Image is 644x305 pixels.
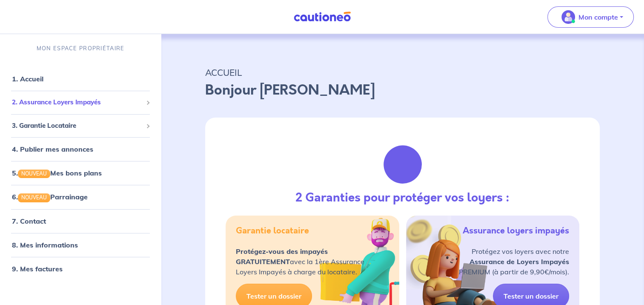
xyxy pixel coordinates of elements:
[469,257,569,266] strong: Assurance de Loyers Impayés
[3,213,157,230] div: 7. Contact
[12,145,93,153] a: 4. Publier mes annonces
[459,246,569,277] p: Protégez vos loyers avec notre PREMIUM (à partir de 9,90€/mois).
[236,247,328,266] strong: Protégez-vous des impayés GRATUITEMENT
[12,75,43,83] a: 1. Accueil
[12,265,63,273] a: 9. Mes factures
[12,121,143,131] span: 3. Garantie Locataire
[3,260,157,277] div: 9. Mes factures
[236,226,309,236] h5: Garantie locataire
[12,193,88,201] a: 6.NOUVEAUParrainage
[205,80,600,101] p: Bonjour [PERSON_NAME]
[205,65,600,80] p: ACCUEIL
[3,70,157,87] div: 1. Accueil
[3,118,157,134] div: 3. Garantie Locataire
[3,94,157,111] div: 2. Assurance Loyers Impayés
[3,164,157,181] div: 5.NOUVEAUMes bons plans
[561,10,575,24] img: illu_account_valid_menu.svg
[295,191,509,205] h3: 2 Garanties pour protéger vos loyers :
[37,44,124,52] p: MON ESPACE PROPRIÉTAIRE
[463,226,569,236] h5: Assurance loyers impayés
[3,141,157,158] div: 4. Publier mes annonces
[12,241,78,249] a: 8. Mes informations
[290,12,354,22] img: Cautioneo
[3,236,157,253] div: 8. Mes informations
[12,98,143,107] span: 2. Assurance Loyers Impayés
[236,246,364,277] p: avec la 1ère Assurance Loyers Impayés à charge du locataire.
[380,141,426,187] img: justif-loupe
[12,169,102,177] a: 5.NOUVEAUMes bons plans
[547,6,634,28] button: illu_account_valid_menu.svgMon compte
[3,188,157,205] div: 6.NOUVEAUParrainage
[12,217,46,225] a: 7. Contact
[578,12,618,22] p: Mon compte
